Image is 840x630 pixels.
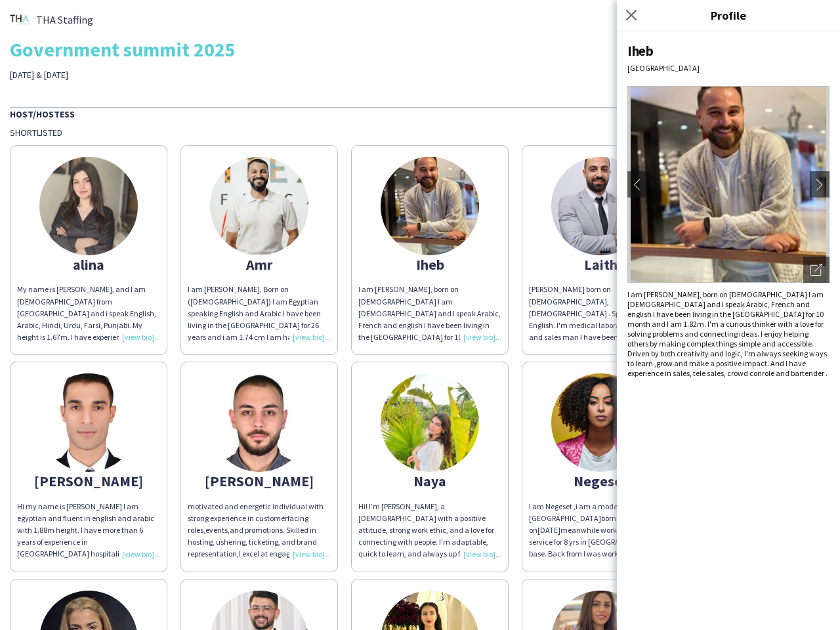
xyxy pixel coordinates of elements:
[188,501,331,560] div: motivated and energetic individual with strong experience in customerfacing roles,events,and prom...
[617,7,840,24] h3: Profile
[358,475,501,487] div: Naya
[17,475,160,487] div: [PERSON_NAME]
[210,373,308,472] img: thumb-63e3840542f91.jpg
[17,501,160,560] div: Hi my name is [PERSON_NAME] I am egyptian and fluent in english and arabic with 1.88m height. I h...
[551,157,650,255] img: thumb-6728c416b7d28.jpg
[627,86,829,283] img: Crew avatar or photo
[188,475,331,487] div: [PERSON_NAME]
[551,373,650,472] img: thumb-1679642050641d4dc284058.jpeg
[36,14,93,26] span: THA Staffing
[210,157,308,255] img: thumb-66c1b6852183e.jpeg
[627,289,829,378] div: I am [PERSON_NAME], born on [DEMOGRAPHIC_DATA] I am [DEMOGRAPHIC_DATA] and I speak Arabic, French...
[627,63,829,73] div: [GEOGRAPHIC_DATA]
[529,475,672,487] div: Negeset
[358,259,501,270] div: Iheb
[529,259,672,270] div: Laith
[39,157,138,255] img: thumb-66e450a78a8e7.jpeg
[529,283,672,343] div: [PERSON_NAME] born on [DEMOGRAPHIC_DATA], [DEMOGRAPHIC_DATA] . Speak Arabic and English. I'm medi...
[358,283,501,343] div: I am [PERSON_NAME], born on [DEMOGRAPHIC_DATA] I am [DEMOGRAPHIC_DATA] and I speak Arabic, French...
[358,501,501,560] div: Hi! I’m [PERSON_NAME], a [DEMOGRAPHIC_DATA] with a positive attitude, strong work ethic, and a lo...
[17,283,160,343] div: My name is [PERSON_NAME], and I am [DEMOGRAPHIC_DATA] from [GEOGRAPHIC_DATA] and i speak English,...
[39,373,138,472] img: thumb-6756fdcf2a758.jpeg
[10,127,830,138] div: Shortlisted
[537,525,560,535] span: [DATE]
[17,259,160,270] div: alina
[803,257,829,283] div: Open photos pop-in
[10,69,297,81] div: [DATE] & [DATE]
[381,157,479,255] img: thumb-66fa5dee0a23a.jpg
[10,10,30,30] img: thumb-7467d447-952b-4a97-b2d1-640738fb6bf0.png
[529,525,671,583] span: meanwhile working in customer service for 8 yrs in [GEOGRAPHIC_DATA] base. Back from I was workin...
[188,259,331,270] div: Amr
[627,42,829,60] div: Iheb
[10,39,830,59] div: Government summit 2025
[381,373,479,472] img: thumb-6853c4ae36e96.jpeg
[10,107,830,120] div: Host/Hostess
[188,283,331,343] div: I am [PERSON_NAME], Born on ([DEMOGRAPHIC_DATA]) I am Egyptian speaking English and Arabic I have...
[529,501,637,523] span: I am Negeset ,i am a model from [GEOGRAPHIC_DATA]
